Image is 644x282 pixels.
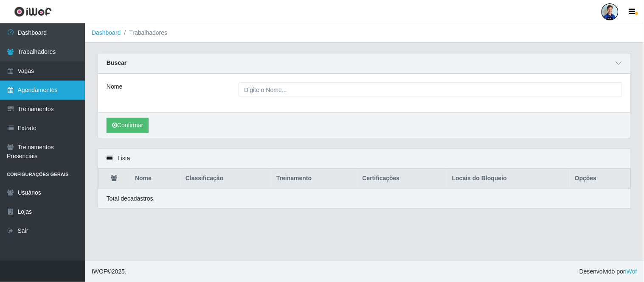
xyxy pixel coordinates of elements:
[14,6,52,17] img: CoreUI Logo
[570,169,630,189] th: Opções
[92,29,121,36] a: Dashboard
[92,267,127,276] span: © 2025 .
[579,267,637,276] span: Desenvolvido por
[107,82,122,91] label: Nome
[107,194,155,203] p: Total de cadastros.
[271,169,357,189] th: Treinamento
[107,59,127,66] strong: Buscar
[121,28,168,37] li: Trabalhadores
[98,149,631,168] div: Lista
[625,268,637,275] a: iWof
[447,169,570,189] th: Locais do Bloqueio
[239,82,622,97] input: Digite o Nome...
[92,268,107,275] span: IWOF
[130,169,180,189] th: Nome
[85,23,644,43] nav: breadcrumb
[107,118,149,133] button: Confirmar
[357,169,447,189] th: Certificações
[180,169,271,189] th: Classificação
